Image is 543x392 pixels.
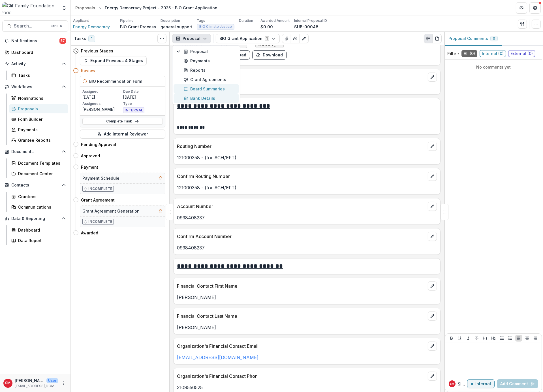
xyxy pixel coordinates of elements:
[458,381,467,387] p: Sierra M
[18,127,64,133] div: Payments
[493,37,495,41] span: 0
[50,23,63,29] div: Ctrl + K
[507,335,514,342] button: Ordered List
[2,214,68,223] button: Open Data & Reporting
[9,169,68,178] a: Document Center
[424,34,433,43] button: Plaintext view
[18,95,64,101] div: Nominations
[177,173,426,180] p: Confirm Routing Number
[216,34,280,43] button: BIO Grant Application1
[73,18,89,23] p: Applicant
[448,335,455,342] button: Bold
[177,214,437,221] p: 0938408237
[82,89,122,94] p: Assigned
[46,378,58,383] p: User
[9,192,68,201] a: Grantees
[9,125,68,134] a: Payments
[11,49,64,55] div: Dashboard
[260,24,273,30] p: $0.00
[88,219,112,224] p: Incomplete
[82,175,119,181] h5: Payment Schedule
[2,181,68,190] button: Open Contacts
[9,115,68,124] a: Form Builder
[177,373,426,380] p: Organization's Financial Contact Phon
[81,48,113,54] h4: Previous Stages
[14,23,47,29] span: Search...
[433,34,442,43] button: PDF view
[508,50,535,57] span: External ( 0 )
[444,32,502,46] button: Proposal Comments
[177,294,437,301] p: [PERSON_NAME]
[73,24,116,30] a: Energy Democracy Project
[74,36,86,41] h3: Tasks
[123,101,163,106] p: Type
[183,58,235,64] div: Payments
[2,48,68,57] a: Dashboard
[18,227,64,233] div: Dashboard
[82,208,140,214] h5: Grant Agreement Generation
[9,236,68,245] a: Data Report
[524,335,531,342] button: Align Center
[80,130,165,139] button: Add Internal Reviewer
[18,171,64,177] div: Document Center
[532,335,539,342] button: Align Right
[11,216,59,221] span: Data & Reporting
[123,94,163,100] p: [DATE]
[461,50,477,57] span: All ( 0 )
[282,34,291,43] button: View Attached Files
[81,197,115,203] h4: Grant Agreement
[177,203,426,210] p: Account Number
[480,50,506,57] span: Internal ( 0 )
[9,94,68,103] a: Nominations
[2,147,68,156] button: Open Documents
[428,73,437,82] button: edit
[88,186,112,191] p: Incomplete
[120,24,156,30] p: BIO Grant Process
[177,85,437,91] p: No files uploaded
[82,106,122,112] p: [PERSON_NAME]
[73,4,97,12] a: Proposals
[456,335,463,342] button: Underline
[161,24,192,30] p: general support
[15,383,58,389] p: [EMAIL_ADDRESS][DOMAIN_NAME]
[123,107,144,113] span: INTERNAL
[11,183,59,188] span: Contacts
[105,5,217,11] div: Energy Democracy Project - 2025 - BIO Grant Application
[183,67,235,73] div: Reports
[428,232,437,241] button: edit
[18,72,64,78] div: Tasks
[428,142,437,151] button: edit
[516,2,527,14] button: Partners
[177,343,426,349] p: Organization's Financial Contact Email
[499,335,505,342] button: Bullet List
[177,184,437,191] p: 121000358 - (for ACH/EFT)
[2,36,68,45] button: Notifications57
[9,104,68,113] a: Proposals
[81,141,116,147] h4: Pending Approval
[9,158,68,168] a: Document Templates
[294,18,327,23] p: Internal Proposal ID
[177,74,426,80] p: Organizational Budget
[18,204,64,210] div: Communications
[177,324,437,331] p: [PERSON_NAME]
[9,202,68,212] a: Communications
[199,25,232,29] span: BIO Climate Justice
[81,67,95,73] h4: Review
[177,233,426,240] p: Confirm Account Number
[177,143,426,150] p: Routing Number
[497,379,538,388] button: Add Comment
[197,18,205,23] p: Tags
[428,281,437,291] button: edit
[9,135,68,145] a: Grantee Reports
[18,160,64,166] div: Document Templates
[447,50,459,57] p: Filter:
[428,172,437,181] button: edit
[18,106,64,112] div: Proposals
[475,382,491,386] p: Internal
[467,379,495,388] button: Internal
[123,89,163,94] p: Due Date
[2,20,68,32] button: Search...
[60,380,67,387] button: More
[157,34,166,43] button: Toggle View Cancelled Tasks
[75,5,95,11] div: Proposals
